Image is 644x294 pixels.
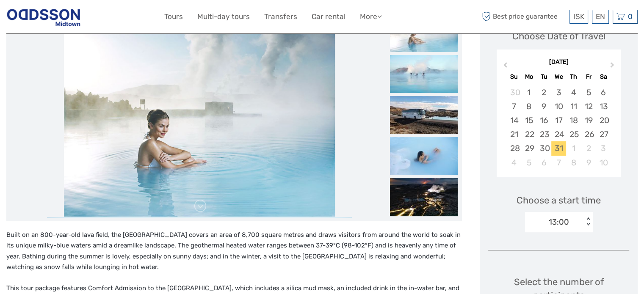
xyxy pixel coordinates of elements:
[536,127,551,141] div: Choose Tuesday, December 23rd, 2025
[596,156,611,170] div: Choose Saturday, January 10th, 2026
[551,156,566,170] div: Choose Wednesday, January 7th, 2026
[606,60,620,74] button: Next Month
[551,99,566,113] div: Choose Wednesday, December 10th, 2025
[522,71,536,82] div: Mo
[390,96,458,134] img: abeddac4443a4c4f9649045e2cbba9e2_slider_thumbnail.jpeg
[390,178,458,216] img: 1a802f8354d34d8c97b2a6c1e17b2e55_slider_thumbnail.jpg
[517,194,601,207] span: Choose a start time
[506,156,521,170] div: Choose Sunday, January 4th, 2026
[522,113,536,127] div: Choose Monday, December 15th, 2025
[536,156,551,170] div: Choose Tuesday, January 6th, 2026
[512,30,605,43] div: Choose Date of Travel
[536,71,551,82] div: Tu
[581,156,596,170] div: Choose Friday, January 9th, 2026
[390,55,458,93] img: 1be65a40f73e45d0aeb2ea7ba8aa2a94_slider_thumbnail.jpeg
[497,58,621,67] div: [DATE]
[64,14,335,217] img: 3613469197694f4cb39c3f056b8fd3ca_main_slider.jpg
[566,141,581,155] div: Choose Thursday, January 1st, 2026
[581,113,596,127] div: Choose Friday, December 19th, 2025
[581,85,596,99] div: Choose Friday, December 5th, 2025
[596,113,611,127] div: Choose Saturday, December 20th, 2025
[197,11,250,23] a: Multi-day tours
[6,6,81,27] img: Reykjavik Residence
[581,127,596,141] div: Choose Friday, December 26th, 2025
[498,60,511,74] button: Previous Month
[581,99,596,113] div: Choose Friday, December 12th, 2025
[522,85,536,99] div: Choose Monday, December 1st, 2025
[500,85,618,170] div: month 2025-12
[164,11,183,23] a: Tours
[522,141,536,155] div: Choose Monday, December 29th, 2025
[551,71,566,82] div: We
[566,127,581,141] div: Choose Thursday, December 25th, 2025
[522,99,536,113] div: Choose Monday, December 8th, 2025
[506,99,521,113] div: Choose Sunday, December 7th, 2025
[596,71,611,82] div: Sa
[264,11,297,23] a: Transfers
[627,12,634,21] span: 0
[573,12,584,21] span: ISK
[551,141,566,155] div: Choose Wednesday, December 31st, 2025
[551,113,566,127] div: Choose Wednesday, December 17th, 2025
[522,127,536,141] div: Choose Monday, December 22nd, 2025
[522,156,536,170] div: Choose Monday, January 5th, 2026
[360,11,382,23] a: More
[596,99,611,113] div: Choose Saturday, December 13th, 2025
[536,113,551,127] div: Choose Tuesday, December 16th, 2025
[536,85,551,99] div: Choose Tuesday, December 2nd, 2025
[12,15,96,22] p: We're away right now. Please check back later!
[596,141,611,155] div: Choose Saturday, January 3rd, 2026
[506,141,521,155] div: Choose Sunday, December 28th, 2025
[592,10,609,24] div: EN
[596,85,611,99] div: Choose Saturday, December 6th, 2025
[506,85,521,99] div: Choose Sunday, November 30th, 2025
[506,71,521,82] div: Su
[566,113,581,127] div: Choose Thursday, December 18th, 2025
[312,11,345,23] a: Car rental
[581,71,596,82] div: Fr
[566,85,581,99] div: Choose Thursday, December 4th, 2025
[596,127,611,141] div: Choose Saturday, December 27th, 2025
[581,141,596,155] div: Choose Friday, January 2nd, 2026
[480,10,567,24] span: Best price guarantee
[536,99,551,113] div: Choose Tuesday, December 9th, 2025
[566,156,581,170] div: Choose Thursday, January 8th, 2026
[97,13,108,23] button: Open LiveChat chat widget
[585,217,592,226] div: < >
[6,230,462,273] p: Built on an 800-year-old lava field, the [GEOGRAPHIC_DATA] covers an area of 8,700 square metres ...
[566,71,581,82] div: Th
[549,217,569,228] div: 13:00
[390,137,458,175] img: 89323c60ae7045e49c26330de12a2014_slider_thumbnail.jpg
[536,141,551,155] div: Choose Tuesday, December 30th, 2025
[551,127,566,141] div: Choose Wednesday, December 24th, 2025
[506,113,521,127] div: Choose Sunday, December 14th, 2025
[551,85,566,99] div: Choose Wednesday, December 3rd, 2025
[506,127,521,141] div: Choose Sunday, December 21st, 2025
[566,99,581,113] div: Choose Thursday, December 11th, 2025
